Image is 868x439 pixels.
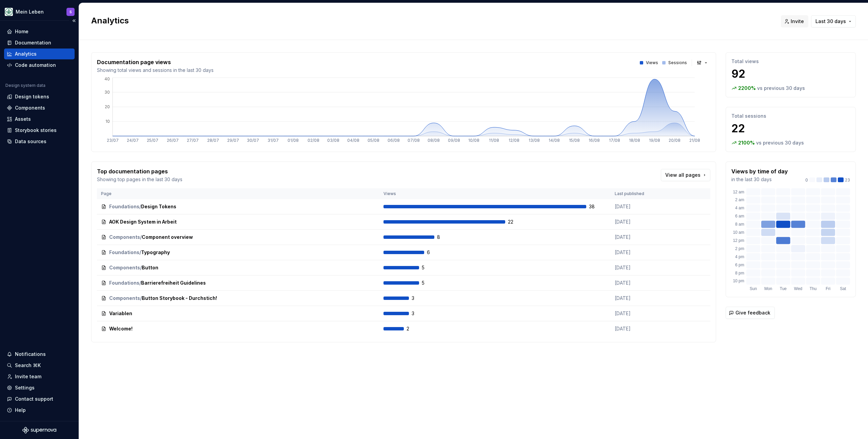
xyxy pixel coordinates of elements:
p: [DATE] [615,295,666,302]
div: Storybook stories [15,127,57,134]
span: 8 [437,234,455,241]
span: 5 [422,264,439,271]
text: Thu [810,286,817,291]
p: [DATE] [615,218,666,225]
tspan: 07/08 [408,138,420,143]
tspan: 10/08 [468,138,479,143]
p: Top documentation pages [97,167,182,175]
div: Data sources [15,138,46,145]
div: Documentation [15,39,51,46]
div: Search ⌘K [15,362,41,369]
span: 3 [412,310,429,317]
p: 22 [731,122,850,135]
a: Settings [4,382,75,393]
text: 12 am [733,190,744,194]
p: Total views [731,58,850,65]
text: 8 am [735,222,744,227]
span: Component overview [142,234,193,241]
text: 12 pm [733,238,744,243]
div: Design tokens [15,93,49,100]
tspan: 20 [105,104,110,109]
tspan: 18/08 [629,138,640,143]
tspan: 14/08 [549,138,560,143]
tspan: 27/07 [187,138,199,143]
a: Analytics [4,49,75,59]
div: Analytics [15,51,37,57]
text: Sun [750,286,757,291]
a: Storybook stories [4,125,75,136]
tspan: 11/08 [489,138,499,143]
text: 10 am [733,230,744,235]
p: [DATE] [615,264,666,271]
span: 6 [427,249,445,256]
tspan: 30 [104,90,110,95]
p: 2100 % [738,139,755,146]
p: vs previous 30 days [756,139,804,146]
a: Assets [4,114,75,125]
span: Typography [141,249,170,256]
tspan: 01/08 [288,138,299,143]
tspan: 12/08 [509,138,519,143]
text: 6 am [735,214,744,218]
p: Documentation page views [97,58,214,66]
span: Components [109,234,140,241]
text: 8 pm [735,271,744,275]
button: Mein LebenS [1,4,77,19]
tspan: 17/08 [609,138,620,143]
text: 6 pm [735,263,744,267]
p: Showing top pages in the last 30 days [97,176,182,183]
tspan: 05/08 [368,138,379,143]
text: 2 pm [735,246,744,251]
span: / [140,234,142,241]
tspan: 10 [105,119,110,124]
a: Invite team [4,371,75,382]
p: in the last 30 days [731,176,788,183]
tspan: 21/08 [689,138,700,143]
span: / [139,203,141,210]
p: Sessions [668,60,687,65]
div: Code automation [15,62,56,69]
tspan: 25/07 [147,138,158,143]
a: Code automation [4,60,75,71]
span: 3 [412,295,429,302]
a: Home [4,26,75,37]
button: Invite [781,15,808,27]
p: [DATE] [615,203,666,210]
div: Contact support [15,396,53,402]
div: S [70,9,72,15]
a: Documentation [4,37,75,48]
text: Fri [826,286,830,291]
tspan: 31/07 [268,138,279,143]
span: Button Storybook - Durchstich! [142,295,217,302]
p: 2200 % [738,85,756,92]
button: Contact support [4,394,75,404]
p: [DATE] [615,310,666,317]
p: [DATE] [615,280,666,286]
span: 38 [589,203,607,210]
p: Total sessions [731,113,850,119]
div: 23 [805,177,850,183]
tspan: 15/08 [569,138,580,143]
img: df5db9ef-aba0-4771-bf51-9763b7497661.png [5,8,13,16]
tspan: 09/08 [448,138,460,143]
tspan: 04/08 [347,138,359,143]
h2: Analytics [91,15,773,26]
th: Views [379,188,611,199]
a: Components [4,102,75,113]
text: 2 am [735,197,744,202]
tspan: 16/08 [589,138,600,143]
tspan: 06/08 [388,138,400,143]
text: Tue [780,286,787,291]
text: 4 am [735,206,744,210]
text: Mon [764,286,772,291]
svg: Supernova Logo [22,427,56,434]
span: View all pages [665,172,701,178]
button: Collapse sidebar [69,16,79,25]
span: Components [109,295,140,302]
text: 4 pm [735,254,744,259]
span: 2 [407,325,424,332]
span: Welcome! [109,325,133,332]
span: AOK Design System in Arbeit [109,218,177,225]
span: Components [109,264,140,271]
